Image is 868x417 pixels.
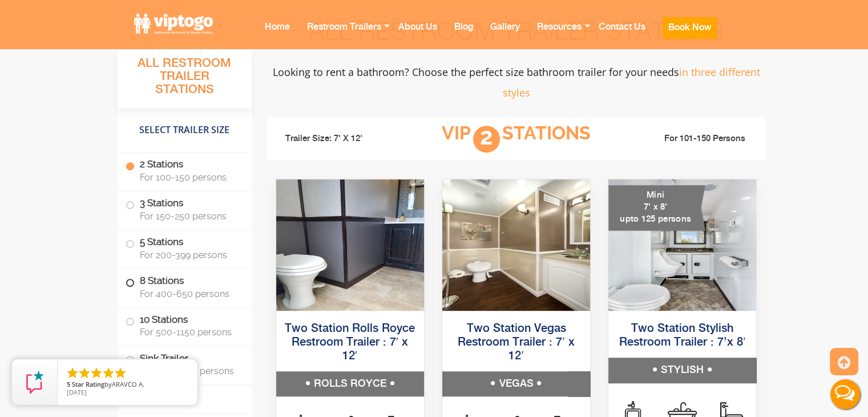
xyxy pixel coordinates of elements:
li:  [90,366,103,380]
a: Home [256,12,298,57]
h4: Select Trailer Size [118,114,252,147]
label: 3 Stations [126,191,244,227]
button: Book Now [663,17,717,39]
span: 5 [67,380,70,388]
span: Star Rating [72,380,104,388]
span: ARAVCO A. [112,380,144,388]
label: Sink Trailer [126,346,244,382]
span: For 200-399 persons [140,250,238,260]
h3: All Restroom Trailer Stations [118,53,252,109]
li:  [78,366,91,380]
img: A mini restroom trailer with two separate stations and separate doors for males and females [608,179,756,311]
label: 2 Stations [126,153,244,188]
a: Blog [446,12,482,57]
li: For 101-150 Persons [636,133,758,145]
span: [DATE] [67,388,87,396]
span: For 400-650 persons [140,288,238,299]
a: Book Now [654,12,725,63]
h5: STYLISH [608,358,756,383]
label: 10 Stations [126,307,244,343]
a: Resources [528,12,590,57]
a: Two Station Stylish Restroom Trailer : 7’x 8′ [619,323,745,348]
li:  [66,366,79,380]
label: 5 Stations [126,230,244,266]
button: Live Chat [822,371,868,417]
h5: VEGAS [442,371,590,396]
li:  [114,366,127,380]
span: 2 [473,126,500,153]
a: Two Station Vegas Restroom Trailer : 7′ x 12′ [458,323,574,362]
a: Contact Us [590,12,654,57]
a: Restroom Trailers [298,12,390,57]
img: Review Rating [23,371,46,394]
img: Side view of two station restroom trailer with separate doors for males and females [276,179,424,311]
span: by [67,381,188,389]
span: For 150-250 persons [140,211,238,222]
a: Two Station Rolls Royce Restroom Trailer : 7′ x 12′ [285,323,415,362]
img: Side view of two station restroom trailer with separate doors for males and females [442,179,590,311]
h5: ROLLS ROYCE [276,371,424,396]
a: About Us [390,12,446,57]
span: For 500-1150 persons [140,327,238,338]
p: Looking to rent a bathroom? Choose the perfect size bathroom trailer for your needs [267,62,766,103]
div: Mini 7' x 8' upto 125 persons [608,185,705,231]
label: 8 Stations [126,269,244,304]
h3: VIP Stations [397,123,635,155]
span: For 100-150 persons [140,172,238,183]
a: Gallery [482,12,528,57]
li:  [102,366,115,380]
li: Trailer Size: 7' X 12' [275,123,397,155]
